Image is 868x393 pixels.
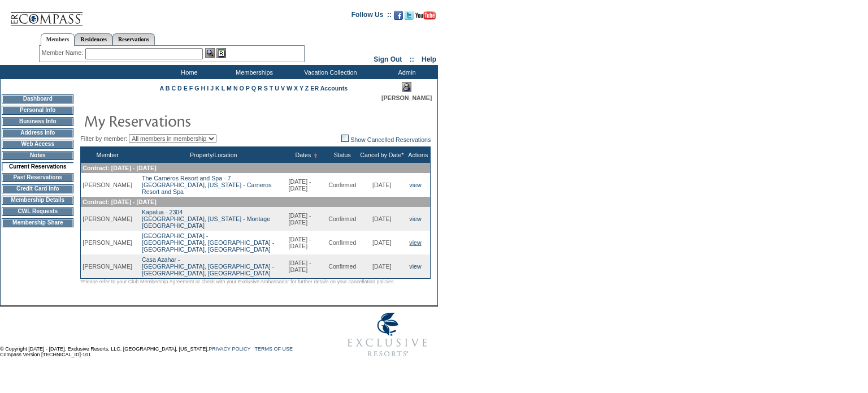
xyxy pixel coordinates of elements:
[80,279,395,284] span: *Please refer to your Club Membership Agreement or check with your Exclusive Ambassador for furth...
[2,162,73,171] td: Current Reservations
[255,346,293,352] a: TERMS OF USE
[216,48,226,58] img: Reservations
[300,85,303,92] a: Y
[327,254,358,279] td: Confirmed
[2,128,73,137] td: Address Info
[189,85,193,92] a: F
[2,184,73,193] td: Credit Card Info
[207,85,209,92] a: I
[285,65,373,79] td: Vacation Collection
[2,117,73,126] td: Business Info
[210,85,214,92] a: J
[155,65,220,79] td: Home
[2,151,73,160] td: Notes
[84,109,310,132] img: pgTtlMyReservations.gif
[422,55,436,63] a: Help
[264,85,268,92] a: S
[81,173,134,197] td: [PERSON_NAME]
[327,207,358,231] td: Confirmed
[177,85,182,92] a: D
[374,55,402,63] a: Sign Out
[233,85,238,92] a: N
[42,48,85,58] div: Member Name:
[337,306,438,363] img: Exclusive Resorts
[194,85,199,92] a: G
[2,106,73,115] td: Personal Info
[409,263,421,270] a: view
[2,207,73,216] td: CWL Requests
[310,85,348,92] a: ER Accounts
[246,85,250,92] a: P
[358,231,406,254] td: [DATE]
[2,196,73,205] td: Membership Details
[327,231,358,254] td: Confirmed
[190,152,237,158] a: Property/Location
[222,85,225,92] a: L
[305,85,309,92] a: Z
[205,48,215,58] img: View
[81,231,134,254] td: [PERSON_NAME]
[373,65,438,79] td: Admin
[81,207,134,231] td: [PERSON_NAME]
[184,85,188,92] a: E
[381,94,432,101] span: [PERSON_NAME]
[287,231,327,254] td: [DATE] - [DATE]
[341,135,349,142] img: chk_off.JPG
[409,215,421,222] a: view
[311,153,318,158] img: Ascending
[270,85,274,92] a: T
[281,85,285,92] a: V
[358,207,406,231] td: [DATE]
[402,82,411,92] img: Impersonate
[10,3,83,26] img: Compass Home
[275,85,279,92] a: U
[2,218,73,227] td: Membership Share
[209,346,250,352] a: PRIVACY POLICY
[415,11,436,20] img: Subscribe to our YouTube Channel
[142,209,270,229] a: Kapalua - 2304[GEOGRAPHIC_DATA], [US_STATE] - Montage [GEOGRAPHIC_DATA]
[405,11,414,20] img: Follow us on Twitter
[294,85,298,92] a: X
[334,152,351,158] a: Status
[83,165,156,171] span: Contract: [DATE] - [DATE]
[360,152,403,158] a: Cancel by Date*
[409,239,421,246] a: view
[358,173,406,197] td: [DATE]
[394,11,403,20] img: Become our fan on Facebook
[415,14,436,21] a: Subscribe to our YouTube Channel
[394,14,403,21] a: Become our fan on Facebook
[142,256,274,277] a: Casa Azahar -[GEOGRAPHIC_DATA], [GEOGRAPHIC_DATA] - [GEOGRAPHIC_DATA], [GEOGRAPHIC_DATA]
[406,147,430,163] th: Actions
[215,85,220,92] a: K
[80,135,127,142] span: Filter by member:
[75,33,112,45] a: Residences
[97,152,119,158] a: Member
[227,85,232,92] a: M
[358,254,406,279] td: [DATE]
[2,173,73,182] td: Past Reservations
[142,232,274,253] a: [GEOGRAPHIC_DATA] -[GEOGRAPHIC_DATA], [GEOGRAPHIC_DATA] - [GEOGRAPHIC_DATA], [GEOGRAPHIC_DATA]
[327,173,358,197] td: Confirmed
[287,173,327,197] td: [DATE] - [DATE]
[405,14,414,21] a: Follow us on Twitter
[409,182,421,188] a: view
[410,55,414,63] span: ::
[295,152,311,158] a: Dates
[287,85,292,92] a: W
[251,85,256,92] a: Q
[166,85,170,92] a: B
[81,254,134,279] td: [PERSON_NAME]
[201,85,206,92] a: H
[341,136,431,143] a: Show Cancelled Reservations
[142,175,272,195] a: The Carneros Resort and Spa - 7[GEOGRAPHIC_DATA], [US_STATE] - Carneros Resort and Spa
[41,33,75,46] a: Members
[159,85,163,92] a: A
[240,85,244,92] a: O
[171,85,176,92] a: C
[2,140,73,149] td: Web Access
[2,94,73,103] td: Dashboard
[287,207,327,231] td: [DATE] - [DATE]
[112,33,155,45] a: Reservations
[220,65,285,79] td: Memberships
[351,10,392,23] td: Follow Us ::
